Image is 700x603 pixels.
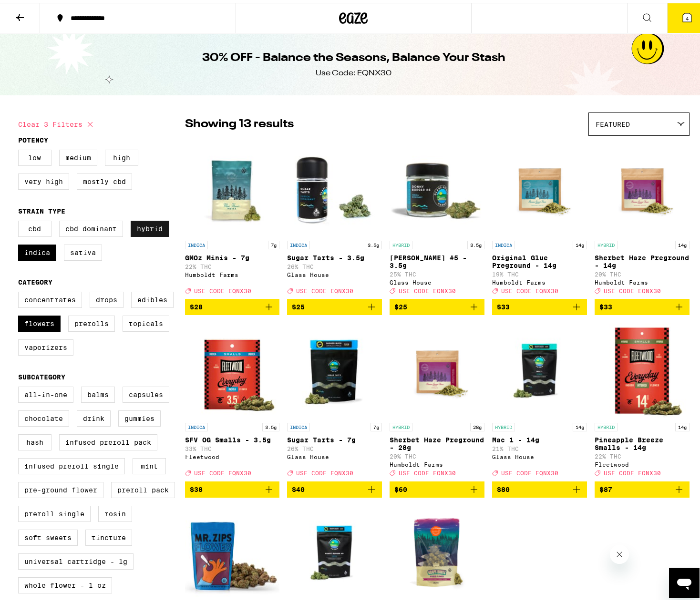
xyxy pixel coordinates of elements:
a: Open page for Sherbet Haze Preground - 14g from Humboldt Farms [595,138,690,296]
div: Glass House [492,451,587,457]
label: CBD [18,218,51,234]
span: USE CODE EQNX30 [501,285,558,291]
label: Mostly CBD [77,171,132,187]
legend: Potency [18,133,48,141]
div: Humboldt Farms [390,459,484,465]
p: [PERSON_NAME] #5 - 3.5g [390,251,484,266]
div: Glass House [287,269,382,275]
p: 3.5g [365,238,382,246]
span: Featured [596,118,630,125]
span: USE CODE EQNX30 [194,285,251,291]
iframe: Button to launch messaging window [669,565,700,595]
label: Chocolate [18,408,69,424]
span: USE CODE EQNX30 [296,468,353,474]
div: Humboldt Farms [185,269,280,275]
button: Add to bag [185,296,280,312]
label: Sativa [64,242,102,258]
img: Glass House - Donny Burger #5 - 28g [287,502,382,598]
p: Showing 13 results [185,113,294,130]
span: USE CODE EQNX30 [604,468,661,474]
img: Fleetwood - Pineapple Breeze Smalls - 14g [595,320,690,415]
iframe: Close message [610,542,629,561]
label: All-In-One [18,384,73,400]
button: Add to bag [595,296,690,312]
p: 26% THC [287,261,382,267]
label: Prerolls [68,313,115,329]
img: Glass House - Donny Burger #5 - 3.5g [390,138,484,233]
p: 20% THC [390,450,484,457]
a: Open page for SFV OG Smalls - 3.5g from Fleetwood [185,320,280,478]
button: Add to bag [287,296,382,312]
label: Capsules [123,384,169,400]
p: Sherbet Haze Preground - 28g [390,433,484,449]
p: 28g [470,420,484,429]
label: Flowers [18,313,61,329]
a: Open page for Donny Burger #5 - 3.5g from Glass House [390,138,484,296]
label: Universal Cartridge - 1g [18,551,134,567]
p: 3.5g [262,420,279,429]
label: Mint [133,455,166,471]
div: Use Code: EQNX30 [316,65,391,76]
p: 25% THC [390,268,484,275]
span: USE CODE EQNX30 [399,285,456,291]
p: 22% THC [185,261,280,267]
legend: Subcategory [18,370,65,378]
span: USE CODE EQNX30 [501,468,558,474]
a: Open page for Sugar Tarts - 7g from Glass House [287,320,382,478]
span: $80 [497,483,510,491]
p: 14g [573,420,587,429]
img: Glass House - Sugar Tarts - 7g [287,320,382,415]
label: Preroll Single [18,503,91,519]
legend: Strain Type [18,204,65,212]
p: Sherbet Haze Preground - 14g [595,251,690,266]
img: Humboldt Farms - GMOz Minis - 7g [185,138,280,233]
span: 4 [686,13,689,19]
h1: 30% OFF - Balance the Seasons, Balance Your Stash [202,47,505,63]
label: Drink [77,408,111,424]
a: Open page for Sugar Tarts - 3.5g from Glass House [287,138,382,296]
img: Glass House - Sugar Tarts - 3.5g [287,138,382,233]
label: Drops [90,289,124,305]
span: $60 [394,483,407,491]
p: HYBRID [492,420,515,429]
label: High [105,147,138,163]
label: Infused Preroll Pack [59,431,157,448]
p: HYBRID [390,420,412,429]
p: Mac 1 - 14g [492,433,587,441]
span: $33 [599,300,612,308]
label: Very High [18,171,69,187]
span: $25 [394,300,407,308]
div: Glass House [390,276,484,283]
button: Add to bag [492,296,587,312]
label: Whole Flower - 1 oz [18,574,112,591]
label: Hash [18,431,51,448]
p: INDICA [287,420,310,429]
div: Fleetwood [595,459,690,465]
img: Humboldt Farms - Original Glue Preground - 14g [492,138,587,233]
button: Add to bag [390,296,484,312]
p: Sugar Tarts - 3.5g [287,251,382,259]
label: Tincture [85,527,132,543]
button: Add to bag [595,479,690,495]
p: HYBRID [595,238,618,246]
span: $40 [292,483,305,491]
p: 7g [268,238,279,246]
label: Medium [59,147,97,163]
p: 19% THC [492,268,587,275]
p: GMOz Minis - 7g [185,251,280,259]
label: Concentrates [18,289,82,305]
label: Vaporizers [18,337,73,353]
span: USE CODE EQNX30 [604,285,661,291]
p: 21% THC [492,443,587,449]
p: Original Glue Preground - 14g [492,251,587,266]
p: HYBRID [390,238,412,246]
p: 14g [573,238,587,246]
p: HYBRID [595,420,618,429]
img: Humboldt Farms - Sherbet Haze Preground - 28g [390,320,484,415]
a: Open page for GMOz Minis - 7g from Humboldt Farms [185,138,280,296]
a: Open page for Pineapple Breeze Smalls - 14g from Fleetwood [595,320,690,478]
p: Pineapple Breeze Smalls - 14g [595,433,690,449]
div: Humboldt Farms [595,276,690,283]
button: Add to bag [287,479,382,495]
a: Open page for Sherbet Haze Preground - 28g from Humboldt Farms [390,320,484,478]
